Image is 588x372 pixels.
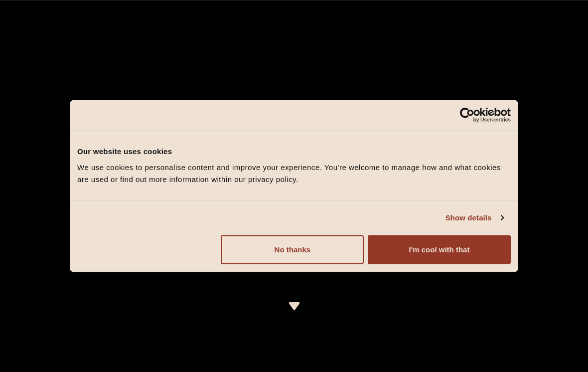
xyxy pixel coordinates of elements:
img: icon-dropdown-cream.svg [288,302,300,310]
a: Usercentrics Cookiebot - opens in a new window [424,108,511,123]
div: We use cookies to personalise content and improve your experience. You're welcome to manage how a... [77,161,511,185]
a: Show details [445,212,503,224]
div: Our website uses cookies [77,146,511,158]
button: I'm cool with that [368,235,511,264]
button: No thanks [221,235,364,264]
